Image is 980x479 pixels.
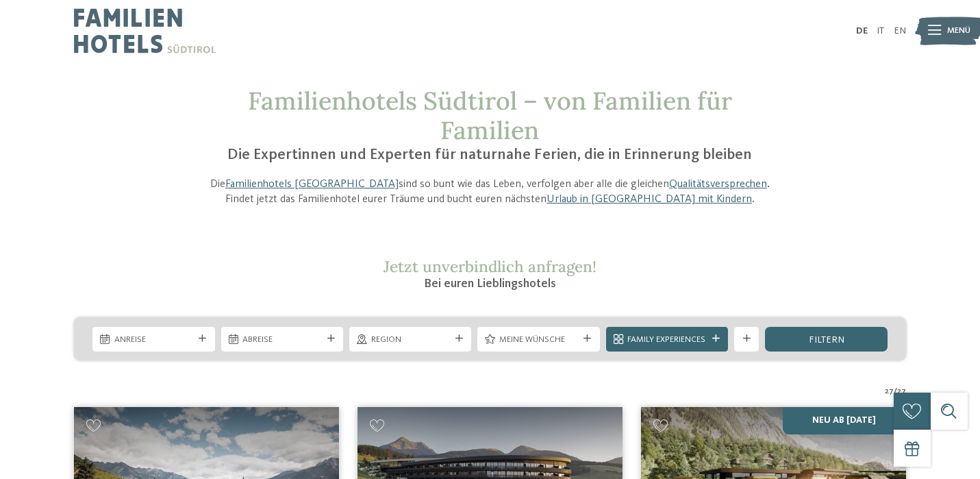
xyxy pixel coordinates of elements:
span: Familienhotels Südtirol – von Familien für Familien [248,85,732,146]
span: Family Experiences [627,334,706,346]
a: Familienhotels [GEOGRAPHIC_DATA] [225,179,399,190]
span: Menü [947,25,970,37]
span: Abreise [242,334,321,346]
span: Jetzt unverbindlich anfragen! [384,256,596,276]
a: EN [894,26,906,36]
a: Urlaub in [GEOGRAPHIC_DATA] mit Kindern [546,194,752,205]
span: Region [371,334,450,346]
span: Bei euren Lieblingshotels [424,278,556,290]
span: Meine Wünsche [499,334,578,346]
span: / [894,385,897,397]
span: Anreise [114,334,193,346]
a: Qualitätsversprechen [669,179,767,190]
p: Die sind so bunt wie das Leben, verfolgen aber alle die gleichen . Findet jetzt das Familienhotel... [197,177,783,208]
a: DE [856,26,868,36]
span: 27 [885,385,894,397]
span: filtern [809,335,844,345]
a: IT [877,26,884,36]
span: 27 [897,385,906,397]
span: Die Expertinnen und Experten für naturnahe Ferien, die in Erinnerung bleiben [227,147,752,162]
